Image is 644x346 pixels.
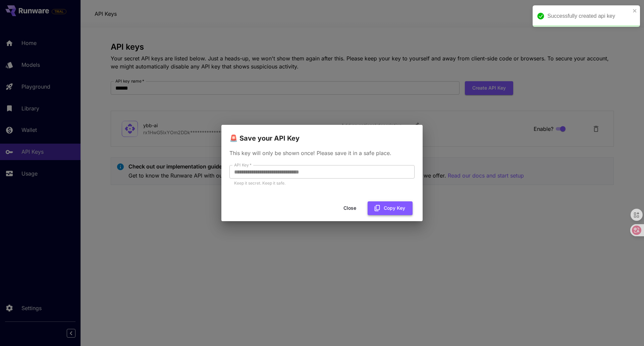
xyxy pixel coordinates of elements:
button: Close [335,201,365,215]
h2: 🚨 Save your API Key [221,125,423,144]
button: Copy Key [368,201,413,215]
label: API Key [234,162,252,168]
div: Successfully created api key [547,12,631,20]
p: This key will only be shown once! Please save it in a safe place. [229,149,415,157]
button: close [633,8,637,13]
p: Keep it secret. Keep it safe. [234,180,410,187]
